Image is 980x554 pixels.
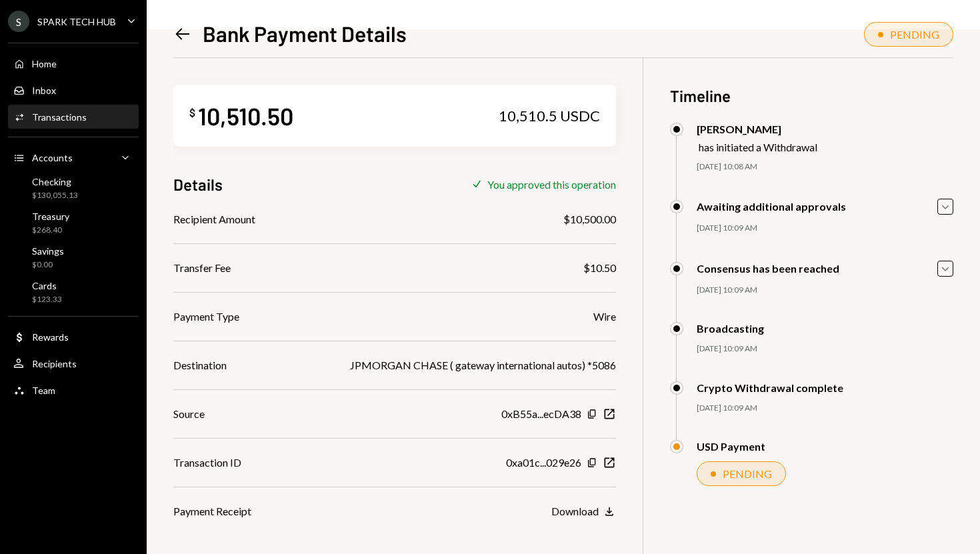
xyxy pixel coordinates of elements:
[32,385,55,396] div: Team
[203,20,407,47] h1: Bank Payment Details
[697,262,839,275] div: Consensus has been reached
[697,200,846,213] div: Awaiting additional approvals
[8,276,139,308] a: Cards$123.33
[32,280,62,291] div: Cards
[8,172,139,204] a: Checking$130,055.13
[8,51,139,75] a: Home
[501,406,581,422] div: 0xB55a...ecDA38
[699,141,817,153] div: has initiated a Withdrawal
[593,309,616,325] div: Wire
[890,28,939,41] div: PENDING
[32,58,57,69] div: Home
[350,357,616,373] div: JPMORGAN CHASE ( gateway international autos) *5086
[198,101,293,131] div: 10,510.50
[670,85,953,107] h3: Timeline
[583,260,616,276] div: $10.50
[173,503,251,519] div: Payment Receipt
[506,455,581,471] div: 0xa01c...029e26
[8,11,29,32] div: S
[32,331,69,343] div: Rewards
[563,211,616,227] div: $10,500.00
[32,190,78,201] div: $130,055.13
[32,152,73,163] div: Accounts
[173,455,241,471] div: Transaction ID
[8,78,139,102] a: Inbox
[697,403,953,414] div: [DATE] 10:09 AM
[697,322,764,335] div: Broadcasting
[551,505,616,519] button: Download
[32,176,78,187] div: Checking
[697,161,953,173] div: [DATE] 10:08 AM
[697,381,843,394] div: Crypto Withdrawal complete
[8,325,139,349] a: Rewards
[697,123,817,135] div: [PERSON_NAME]
[723,467,772,480] div: PENDING
[8,378,139,402] a: Team
[32,259,64,271] div: $0.00
[697,285,953,296] div: [DATE] 10:09 AM
[173,406,205,422] div: Source
[173,309,239,325] div: Payment Type
[697,223,953,234] div: [DATE] 10:09 AM
[8,105,139,129] a: Transactions
[173,173,223,195] h3: Details
[32,111,87,123] div: Transactions
[551,505,599,517] div: Download
[32,245,64,257] div: Savings
[697,343,953,355] div: [DATE] 10:09 AM
[8,351,139,375] a: Recipients
[8,145,139,169] a: Accounts
[8,241,139,273] a: Savings$0.00
[32,358,77,369] div: Recipients
[32,85,56,96] div: Inbox
[697,440,765,453] div: USD Payment
[37,16,116,27] div: SPARK TECH HUB
[173,211,255,227] div: Recipient Amount
[8,207,139,239] a: Treasury$268.40
[189,106,195,119] div: $
[32,294,62,305] div: $123.33
[487,178,616,191] div: You approved this operation
[499,107,600,125] div: 10,510.5 USDC
[32,211,69,222] div: Treasury
[173,357,227,373] div: Destination
[32,225,69,236] div: $268.40
[173,260,231,276] div: Transfer Fee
